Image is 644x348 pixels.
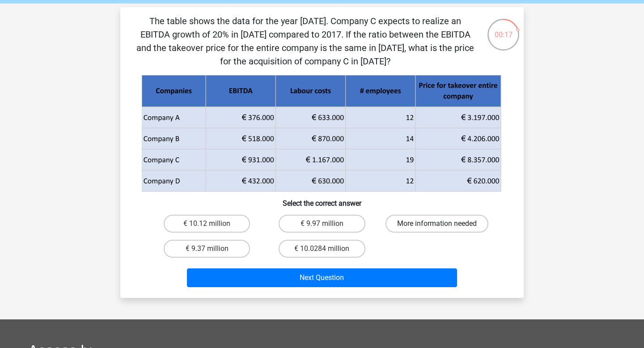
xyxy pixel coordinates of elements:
button: Next Question [187,268,458,287]
p: The table shows the data for the year [DATE]. Company C expects to realize an EBITDA growth of 20... [135,14,476,68]
label: € 10.12 million [164,215,250,233]
label: More information needed [386,215,488,233]
label: € 9.37 million [164,240,250,258]
h6: Select the correct answer [135,192,509,208]
label: € 10.0284 million [279,240,365,258]
label: € 9.97 million [279,215,365,233]
div: 00:17 [487,18,520,40]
